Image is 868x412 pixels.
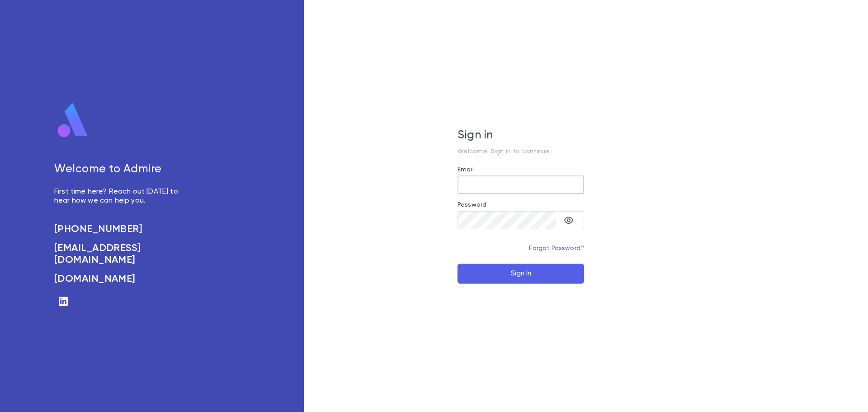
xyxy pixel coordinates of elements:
[54,223,188,235] a: [PHONE_NUMBER]
[54,242,188,266] a: [EMAIL_ADDRESS][DOMAIN_NAME]
[54,187,188,205] p: First time here? Reach out [DATE] to hear how we can help you.
[54,273,188,285] a: [DOMAIN_NAME]
[458,201,486,208] label: Password
[529,245,584,251] a: Forgot Password?
[458,264,584,284] button: Sign In
[54,163,188,176] h5: Welcome to Admire
[458,166,474,173] label: Email
[560,211,578,229] button: toggle password visibility
[458,148,584,155] p: Welcome! Sign in to continue.
[458,129,584,142] h5: Sign in
[54,102,91,138] img: logo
